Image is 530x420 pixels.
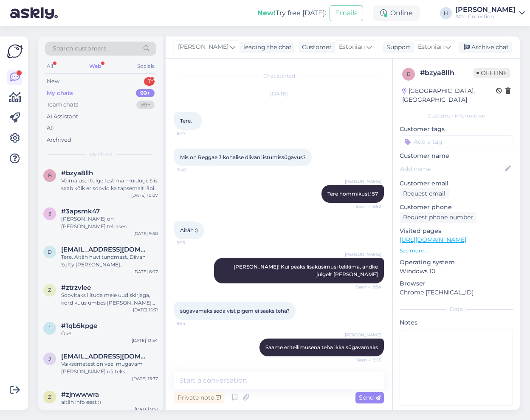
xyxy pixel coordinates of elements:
[135,61,156,72] div: Socials
[132,337,158,344] div: [DATE] 13:54
[400,267,513,276] p: Windows 10
[383,43,411,52] div: Support
[345,332,381,338] span: [PERSON_NAME]
[133,307,158,313] div: [DATE] 15:31
[459,42,512,53] div: Archive chat
[136,89,155,98] div: 99+
[350,357,381,363] span: Seen ✓ 9:55
[345,178,381,185] span: [PERSON_NAME]
[48,172,52,179] span: b
[47,124,54,132] div: All
[47,112,78,121] div: AI Assistant
[49,325,51,331] span: 1
[135,406,158,412] div: [DATE] 9:51
[400,135,513,148] input: Add a tag
[400,236,466,244] a: [URL][DOMAIN_NAME]
[455,6,525,20] a: [PERSON_NAME]Atto Collection
[133,269,158,275] div: [DATE] 8:07
[400,288,513,297] p: Chrome [TECHNICAL_ID]
[345,251,381,258] span: [PERSON_NAME]
[177,240,209,246] span: 9:53
[144,77,155,86] div: 1
[48,356,51,362] span: j
[330,5,363,21] button: Emails
[265,344,378,350] span: Saame eritellimusena teha ikka sügavamaks
[400,305,513,313] div: Extra
[61,177,158,192] div: Võimalusel tulge testima muidugi. Siis saab kõik erisoovid ka täpsemalt läbi rääkida, samuti kang...
[400,258,513,267] p: Operating system
[180,227,198,233] span: Aitäh :)
[180,308,290,314] span: sügavamaks seda vist pigem ei saaks teha?
[400,227,513,235] p: Visited pages
[133,230,158,237] div: [DATE] 9:50
[61,246,149,253] span: dorispehtla@gmail.com
[47,101,78,109] div: Team chats
[45,61,55,72] div: All
[180,154,306,160] span: Mis on Reggae 3 kohalise diivani istumissügavus?
[234,263,379,277] span: [PERSON_NAME]! Kui peaks lisaküsimusi tekkima, andke julgelt [PERSON_NAME]
[48,210,51,217] span: 3
[61,391,99,398] span: #zjnwwwra
[420,68,473,78] div: # bzya8llh
[400,164,503,174] input: Add name
[440,7,452,19] div: H
[400,318,513,327] p: Notes
[350,203,381,210] span: Seen ✓ 9:50
[400,125,513,134] p: Customer tags
[174,90,384,98] div: [DATE]
[407,71,411,77] span: b
[339,42,365,52] span: Estonian
[257,9,276,17] b: New!
[418,42,444,52] span: Estonian
[53,44,107,53] span: Search customers
[455,6,516,13] div: [PERSON_NAME]
[47,89,73,98] div: My chats
[47,77,59,86] div: New
[61,360,158,375] div: Väiksematest on veel mugavam [PERSON_NAME] näiteks
[48,394,51,400] span: z
[240,43,292,52] div: leading the chat
[473,68,510,78] span: Offline
[89,151,112,158] span: My chats
[400,188,449,199] div: Request email
[177,167,209,173] span: 9:48
[373,6,420,21] div: Online
[400,203,513,212] p: Customer phone
[61,169,93,177] span: #bzya8llh
[455,13,516,20] div: Atto Collection
[174,72,384,80] div: Chat started
[61,284,91,291] span: #ztrzvlee
[327,190,378,197] span: Tere hommikust! 57
[400,212,476,223] div: Request phone number
[400,247,513,255] p: See more ...
[131,192,158,199] div: [DATE] 10:07
[132,375,158,382] div: [DATE] 13:37
[61,353,149,360] span: jaanaoma@gmail.com
[7,43,23,59] img: Askly Logo
[257,8,326,18] div: Try free [DATE]:
[48,287,51,293] span: z
[61,215,158,230] div: [PERSON_NAME] on [PERSON_NAME] tehases tutvumiseks olemas, võib tulla tutvuma
[177,130,209,137] span: 9:47
[400,279,513,288] p: Browser
[400,112,513,120] div: Customer information
[61,322,97,330] span: #1qb5kpge
[87,61,103,72] div: Web
[61,207,100,215] span: #3apsmk47
[299,43,332,52] div: Customer
[400,151,513,160] p: Customer name
[402,87,496,104] div: [GEOGRAPHIC_DATA], [GEOGRAPHIC_DATA]
[48,249,52,255] span: d
[136,101,155,109] div: 99+
[359,394,381,401] span: Send
[61,253,158,269] div: Tere. Aitäh huvi tundmast. Diivan Softy [PERSON_NAME] [PERSON_NAME] 30: [URL][DOMAIN_NAME]
[61,291,158,307] div: Soovitaks liituda meie uudiskirjaga, kord kuus umbes [PERSON_NAME] kui mingeid soodustusi või kam...
[350,284,381,290] span: Seen ✓ 9:54
[174,392,224,403] div: Private note
[47,136,71,144] div: Archived
[61,398,158,406] div: aitäh info eest :)
[177,320,209,327] span: 9:54
[400,179,513,188] p: Customer email
[178,42,228,52] span: [PERSON_NAME]
[61,330,158,337] div: Okei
